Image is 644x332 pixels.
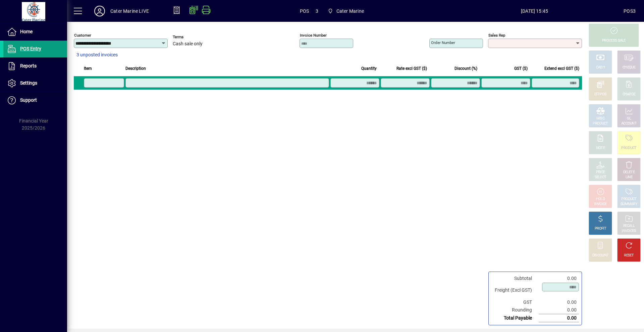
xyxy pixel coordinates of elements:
span: Rate excl GST ($) [396,65,427,72]
span: Cater Marine [325,5,367,17]
div: CHARGE [623,92,636,97]
div: HOLD [596,197,605,202]
td: 0.00 [539,306,579,314]
td: 0.00 [539,298,579,306]
div: POS3 [624,6,636,16]
div: INVOICE [594,202,606,207]
td: Total Payable [491,314,539,322]
span: Discount (%) [454,65,477,72]
span: POS [300,6,309,16]
div: RESET [624,253,634,258]
a: Reports [3,58,67,75]
td: 0.00 [539,275,579,282]
div: EFTPOS [594,92,607,97]
span: Settings [20,80,37,86]
span: Description [125,65,146,72]
span: [DATE] 15:45 [445,6,624,16]
span: Cater Marine [336,6,364,16]
mat-label: Invoice number [300,33,327,38]
div: Cater Marine LIVE [110,6,149,16]
div: CHEQUE [623,65,635,70]
span: Home [20,29,33,34]
span: POS Entry [20,46,41,51]
div: NOTE [596,146,605,151]
td: GST [491,298,539,306]
td: Subtotal [491,275,539,282]
div: LINE [626,175,632,180]
span: 3 [316,6,318,16]
div: PROFIT [595,226,606,231]
span: Support [20,97,37,103]
mat-label: Order number [431,40,455,45]
div: ACCOUNT [621,121,637,126]
div: PRODUCT [621,197,636,202]
button: Profile [89,5,110,17]
span: Item [84,65,92,72]
div: GL [627,116,631,121]
span: Terms [173,35,213,39]
span: Reports [20,63,37,68]
div: PRODUCT [593,121,608,126]
span: Cash sale only [173,41,203,47]
div: INVOICES [622,229,636,234]
div: PRODUCT [621,146,636,151]
div: CASH [596,65,605,70]
div: PROCESS SALE [602,38,626,43]
span: Extend excl GST ($) [544,65,579,72]
div: PRICE [596,170,605,175]
td: Freight (Excl GST) [491,282,539,298]
mat-label: Customer [74,33,91,38]
td: 0.00 [539,314,579,322]
div: RECALL [623,224,635,229]
a: Home [3,23,67,40]
td: Rounding [491,306,539,314]
mat-label: Sales rep [488,33,505,38]
a: Settings [3,75,67,92]
button: 3 unposted invoices [74,49,120,61]
span: 3 unposted invoices [76,51,118,58]
div: SELECT [595,175,606,180]
div: DELETE [623,170,635,175]
div: DISCOUNT [592,253,608,258]
div: MISC [596,116,604,121]
span: Quantity [361,65,377,72]
a: Support [3,92,67,109]
span: GST ($) [514,65,528,72]
div: SUMMARY [621,202,637,207]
